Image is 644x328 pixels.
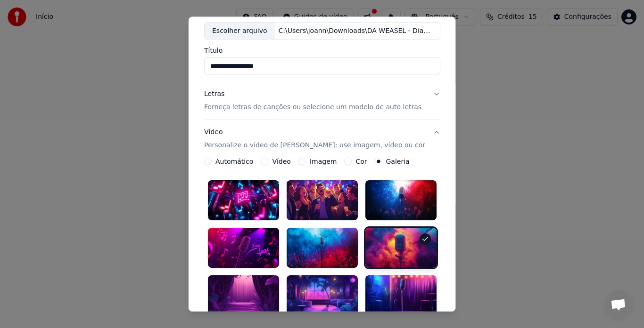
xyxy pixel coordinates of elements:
p: Forneça letras de canções ou selecione um modelo de auto letras [204,103,421,112]
div: Letras [204,90,224,99]
label: Imagem [309,159,336,165]
div: Vídeo [204,128,425,151]
label: Vídeo [272,159,291,165]
p: Personalize o vídeo de [PERSON_NAME]: use imagem, vídeo ou cor [204,141,425,151]
label: Cor [355,159,367,165]
div: C:\Users\joann\Downloads\DA WEASEL - Dialectos de Ternura [Official Music Video].mp3 [274,26,435,36]
button: VídeoPersonalize o vídeo de [PERSON_NAME]: use imagem, vídeo ou cor [204,120,440,158]
button: LetrasForneça letras de canções ou selecione um modelo de auto letras [204,82,440,120]
label: Título [204,48,440,54]
div: Escolher arquivo [205,23,275,40]
label: Galeria [386,159,409,165]
label: Automático [215,159,253,165]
